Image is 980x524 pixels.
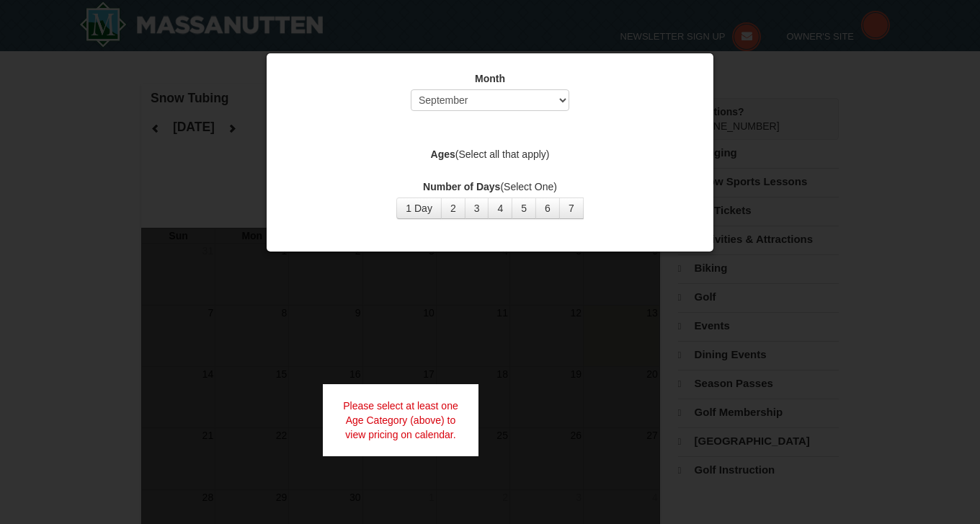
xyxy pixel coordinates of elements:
strong: Month [475,73,505,84]
button: 6 [535,197,560,219]
strong: Number of Days [423,181,500,192]
label: (Select all that apply) [285,147,695,161]
strong: Ages [431,148,455,160]
label: (Select One) [285,179,695,194]
button: 1 Day [396,197,442,219]
button: 2 [441,197,465,219]
button: 3 [465,197,489,219]
button: 4 [488,197,512,219]
button: 5 [512,197,536,219]
div: Please select at least one Age Category (above) to view pricing on calendar. [323,384,478,456]
button: 7 [559,197,584,219]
